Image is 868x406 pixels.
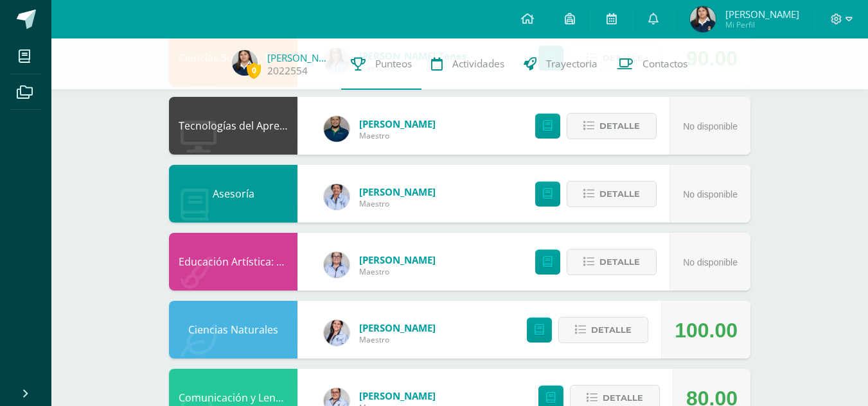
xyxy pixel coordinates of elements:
[359,389,436,402] span: [PERSON_NAME]
[567,181,657,207] button: Detalle
[725,8,799,21] span: [PERSON_NAME]
[359,117,436,130] span: [PERSON_NAME]
[375,57,412,71] span: Punteos
[599,114,640,138] span: Detalle
[359,185,436,198] span: [PERSON_NAME]
[359,321,436,334] span: [PERSON_NAME]
[324,320,350,346] img: aa878318b5e0e33103c298c3b86d4ee8.png
[359,334,436,345] span: Maestro
[591,318,632,342] span: Detalle
[232,50,258,76] img: 21552f3b9d2d41ceba80dfb3b8e7e214.png
[169,97,297,155] div: Tecnologías del Aprendizaje y la Comunicación
[683,189,738,199] span: No disponible
[607,38,697,90] a: Contactos
[452,57,504,71] span: Actividades
[675,301,738,359] div: 100.00
[324,116,350,142] img: d75c63bec02e1283ee24e764633d115c.png
[599,250,640,274] span: Detalle
[642,57,687,71] span: Contactos
[359,130,436,141] span: Maestro
[247,62,261,78] span: 0
[359,266,436,277] span: Maestro
[683,257,738,267] span: No disponible
[599,182,640,206] span: Detalle
[341,38,421,90] a: Punteos
[421,38,514,90] a: Actividades
[567,249,657,275] button: Detalle
[267,64,308,78] a: 2022554
[324,184,350,210] img: e596f989ff77b806b21d74f54c230562.png
[169,301,297,359] div: Ciencias Naturales
[359,253,436,266] span: [PERSON_NAME]
[567,113,657,139] button: Detalle
[169,233,297,291] div: Educación Artística: Artes Visuales
[558,317,648,343] button: Detalle
[514,38,607,90] a: Trayectoria
[725,19,799,30] span: Mi Perfil
[690,6,716,32] img: 21552f3b9d2d41ceba80dfb3b8e7e214.png
[169,165,297,223] div: Asesoría
[324,252,350,278] img: a19da184a6dd3418ee17da1f5f2698ae.png
[546,57,598,71] span: Trayectoria
[267,51,332,64] a: [PERSON_NAME]
[683,121,738,131] span: No disponible
[359,198,436,209] span: Maestro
